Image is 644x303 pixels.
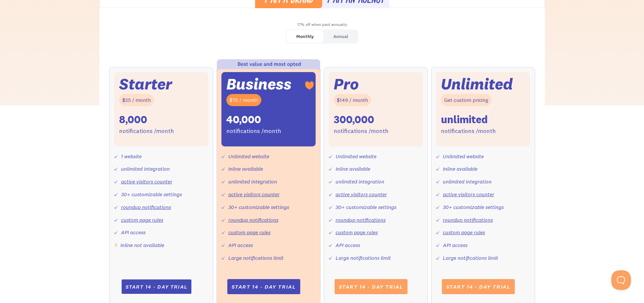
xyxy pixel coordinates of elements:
[443,177,492,186] div: unlimited integration
[336,229,378,236] a: custom page rules
[226,77,291,91] div: Business
[121,190,182,199] div: 30+ customizable settings
[441,113,488,126] div: unlimited
[228,202,289,212] div: 30+ customizable settings
[334,113,374,126] div: 300,000
[119,113,147,126] div: 8,000
[443,164,478,174] div: Inline available
[121,279,191,294] a: Start 14 - day trial
[443,191,494,198] a: active visitors counter
[442,279,515,294] a: Start 14 - day trial
[119,77,172,91] div: Starter
[443,240,467,250] div: API access
[121,204,171,210] a: roundup notifications
[227,279,300,294] a: Start 14 - day trial
[333,32,348,41] div: Annual
[336,240,360,250] div: API access
[228,191,280,198] a: active visitors counter
[119,126,174,136] div: notifications /month
[226,94,261,106] div: $75 / month
[443,152,484,161] div: Unlimited website
[121,178,172,185] a: active visitors counter
[443,202,504,212] div: 30+ customizable settings
[228,217,278,223] a: roundup notifications
[441,126,496,136] div: notifications /month
[336,253,391,263] div: Large notifications limit
[226,126,281,136] div: notifications /month
[334,94,371,106] div: $149 / month
[228,240,253,250] div: API access
[228,229,270,236] a: custom page rules
[121,228,146,237] div: API access
[336,164,370,174] div: Inline available
[120,240,164,250] div: Inline not available
[336,202,396,212] div: 30+ customizable settings
[121,152,142,161] div: 1 website
[228,152,269,161] div: Unlimited website
[441,94,492,106] div: Get custom pricing
[334,77,359,91] div: Pro
[611,270,631,290] iframe: Toggle Customer Support
[441,77,513,91] div: Unlimited
[336,177,384,186] div: unlimited integration
[226,113,261,126] div: 40,000
[443,229,485,236] a: custom page rules
[228,177,277,186] div: unlimited integration
[336,191,387,198] a: active visitors counter
[296,32,314,41] div: Monthly
[99,20,545,29] div: 17% off when paid annually
[334,126,389,136] div: notifications /month
[119,94,154,106] div: $25 / month
[228,164,263,174] div: Inline available
[121,217,163,223] a: custom page rules
[336,217,386,223] a: roundup notifications
[121,164,170,174] div: unlimited integration
[228,253,284,263] div: Large notifications limit
[443,253,498,263] div: Large notifications limit
[443,217,493,223] a: roundup notifications
[335,279,408,294] a: Start 14 - day trial
[336,152,376,161] div: Unlimited website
